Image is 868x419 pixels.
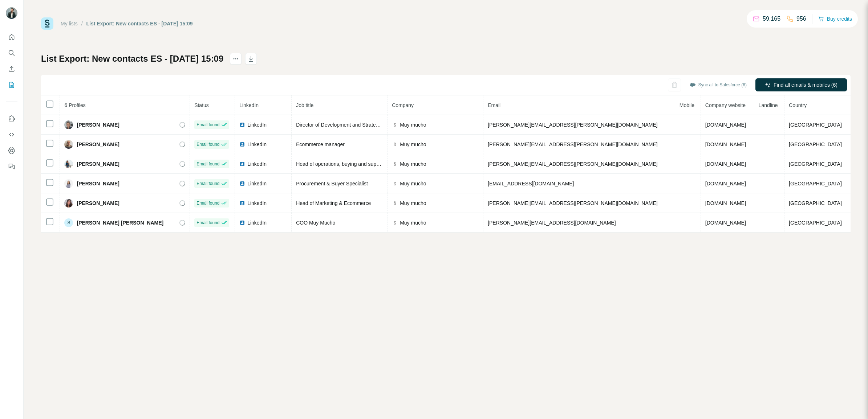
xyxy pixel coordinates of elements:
[239,141,245,147] img: LinkedIn logo
[400,219,426,226] span: Muy mucho
[77,200,119,207] span: [PERSON_NAME]
[705,220,746,226] span: [DOMAIN_NAME]
[196,141,219,148] span: Email found
[296,220,335,226] span: COO Muy Mucho
[680,102,694,108] span: Mobile
[789,200,842,206] span: [GEOGRAPHIC_DATA]
[392,220,398,226] img: company-logo
[194,102,209,108] span: Status
[239,161,245,167] img: LinkedIn logo
[86,20,193,27] div: List Export: New contacts ES - [DATE] 15:09
[247,141,267,148] span: LinkedIn
[789,122,842,128] span: [GEOGRAPHIC_DATA]
[392,141,398,147] img: company-logo
[392,122,398,128] img: company-logo
[392,200,398,206] img: company-logo
[247,219,267,226] span: LinkedIn
[247,121,267,128] span: LinkedIn
[77,141,119,148] span: [PERSON_NAME]
[247,200,267,207] span: LinkedIn
[818,14,852,24] button: Buy credits
[400,141,426,148] span: Muy mucho
[759,102,778,108] span: Landline
[789,102,807,108] span: Country
[296,102,313,108] span: Job title
[239,102,259,108] span: LinkedIn
[247,160,267,168] span: LinkedIn
[796,15,806,23] p: 956
[296,161,396,167] span: Head of operations, buying and supply chain
[400,160,426,168] span: Muy mucho
[488,220,616,226] span: [PERSON_NAME][EMAIL_ADDRESS][DOMAIN_NAME]
[789,161,842,167] span: [GEOGRAPHIC_DATA]
[196,180,219,187] span: Email found
[296,181,368,186] span: Procurement & Buyer Specialist
[239,122,245,128] img: LinkedIn logo
[196,200,219,206] span: Email found
[41,17,53,30] img: Surfe Logo
[705,200,746,206] span: [DOMAIN_NAME]
[81,20,83,27] li: /
[488,102,500,108] span: Email
[77,160,119,168] span: [PERSON_NAME]
[239,200,245,206] img: LinkedIn logo
[6,46,17,59] button: Search
[488,141,658,147] span: [PERSON_NAME][EMAIL_ADDRESS][PERSON_NAME][DOMAIN_NAME]
[763,15,780,23] p: 59,165
[77,121,119,128] span: [PERSON_NAME]
[64,140,73,149] img: Avatar
[6,7,17,19] img: Avatar
[64,102,85,108] span: 6 Profiles
[64,160,73,168] img: Avatar
[239,220,245,226] img: LinkedIn logo
[755,78,847,91] button: Find all emails & mobiles (6)
[77,180,119,187] span: [PERSON_NAME]
[789,141,842,147] span: [GEOGRAPHIC_DATA]
[774,81,837,89] span: Find all emails & mobiles (6)
[247,180,267,187] span: LinkedIn
[41,53,223,65] h1: List Export: New contacts ES - [DATE] 15:09
[6,62,17,75] button: Enrich CSV
[64,179,73,188] img: Avatar
[61,21,78,26] a: My lists
[239,181,245,186] img: LinkedIn logo
[6,30,17,44] button: Quick start
[6,160,17,173] button: Feedback
[685,79,752,90] button: Sync all to Salesforce (6)
[488,122,658,128] span: [PERSON_NAME][EMAIL_ADDRESS][PERSON_NAME][DOMAIN_NAME]
[196,219,219,226] span: Email found
[488,161,658,167] span: [PERSON_NAME][EMAIL_ADDRESS][PERSON_NAME][DOMAIN_NAME]
[392,161,398,167] img: company-logo
[296,200,371,206] span: Head of Marketing & Ecommerce
[705,141,746,147] span: [DOMAIN_NAME]
[789,181,842,186] span: [GEOGRAPHIC_DATA]
[6,128,17,141] button: Use Surfe API
[296,141,345,147] span: Ecommerce manager
[705,161,746,167] span: [DOMAIN_NAME]
[64,120,73,129] img: Avatar
[488,200,658,206] span: [PERSON_NAME][EMAIL_ADDRESS][PERSON_NAME][DOMAIN_NAME]
[400,200,426,207] span: Muy mucho
[705,181,746,186] span: [DOMAIN_NAME]
[705,122,746,128] span: [DOMAIN_NAME]
[64,218,73,227] div: S
[789,220,842,226] span: [GEOGRAPHIC_DATA]
[64,199,73,208] img: Avatar
[6,78,17,91] button: My lists
[196,161,219,167] span: Email found
[296,122,414,128] span: Director of Development and Strategy MUY MUCHO
[6,112,17,125] button: Use Surfe on LinkedIn
[230,53,242,65] button: actions
[77,219,163,226] span: [PERSON_NAME] [PERSON_NAME]
[705,102,746,108] span: Company website
[488,181,574,186] span: [EMAIL_ADDRESS][DOMAIN_NAME]
[392,181,398,186] img: company-logo
[392,102,414,108] span: Company
[400,121,426,128] span: Muy mucho
[196,122,219,128] span: Email found
[6,144,17,157] button: Dashboard
[400,180,426,187] span: Muy mucho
